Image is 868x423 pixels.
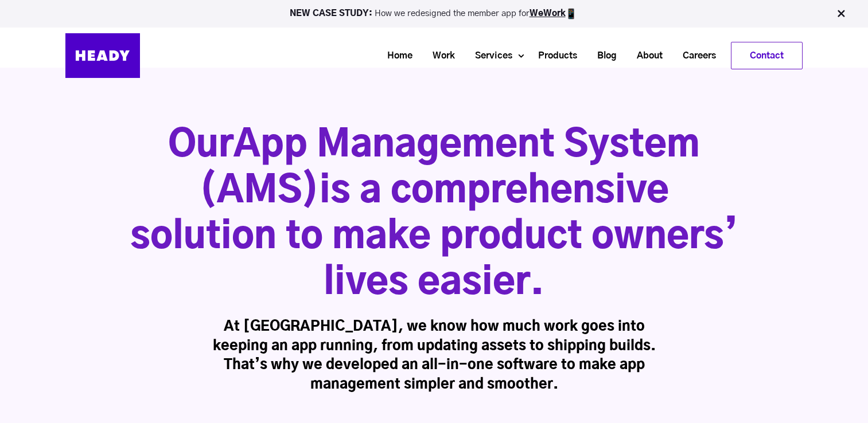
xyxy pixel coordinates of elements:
a: Blog [583,45,622,66]
img: Heady_Logo_Web-01 (1) [65,33,140,78]
h3: At [GEOGRAPHIC_DATA], we know how much work goes into keeping an app running, from updating asset... [213,318,656,394]
a: Contact [731,42,802,69]
div: Navigation Menu [151,42,803,69]
a: Careers [668,45,722,66]
span: App Management System (AMS) [199,127,700,210]
a: Products [524,45,583,66]
h1: Our is a comprehensive solution to make product owners’ lives easier. [130,123,738,306]
img: app emoji [566,8,577,19]
a: Services [461,45,518,66]
p: How we redesigned the member app for [5,8,863,19]
a: Home [373,45,418,66]
img: Close Bar [835,8,847,19]
a: About [622,45,668,66]
a: Work [418,45,461,66]
a: WeWork [530,9,566,18]
strong: NEW CASE STUDY: [290,9,375,18]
